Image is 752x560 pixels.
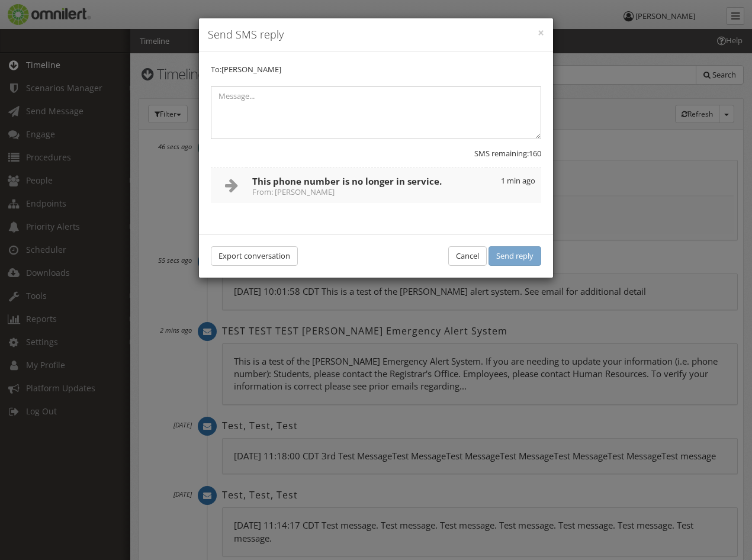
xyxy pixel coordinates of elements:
[538,27,544,39] button: ×
[27,8,51,19] span: Help
[486,168,541,204] td: 1 min ago
[208,27,544,43] h4: Send SMS reply
[211,148,541,159] div: SMS remaining:
[448,246,487,266] button: Cancel
[211,246,298,266] button: Export conversation
[221,64,281,75] span: [PERSON_NAME]
[252,175,480,196] h4: This phone number is no longer in service.
[252,188,480,196] small: From: [PERSON_NAME]
[529,148,541,159] span: 160
[218,250,290,261] span: Export conversation
[211,64,281,75] label: To:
